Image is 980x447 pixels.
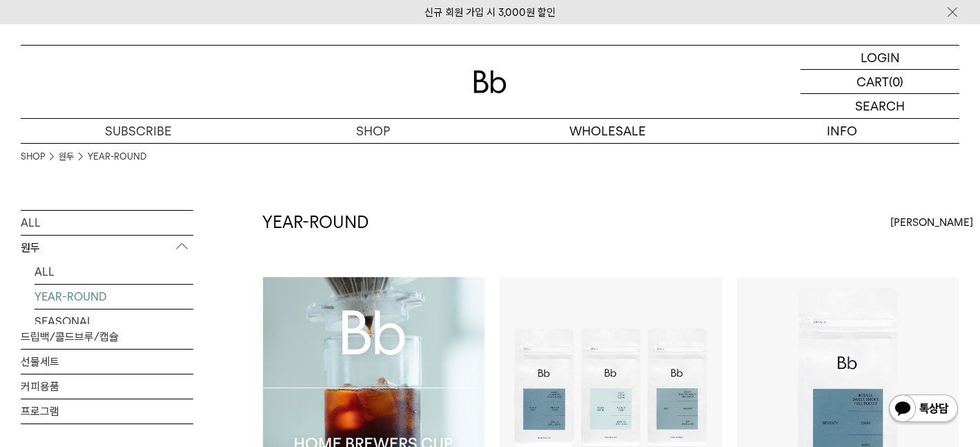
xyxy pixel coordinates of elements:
[21,150,45,164] a: SHOP
[801,46,959,70] a: LOGIN
[473,70,507,93] img: 로고
[255,119,490,143] a: SHOP
[21,211,193,235] a: ALL
[890,214,973,231] span: [PERSON_NAME]
[35,260,193,284] a: ALL
[888,393,959,426] img: 카카오톡 채널 1:1 채팅 버튼
[21,350,193,374] a: 선물세트
[490,119,725,143] p: WHOLESALE
[889,70,903,93] p: (0)
[262,211,369,234] h2: YEAR-ROUND
[725,119,959,143] p: INFO
[21,399,193,424] a: 프로그램
[424,6,556,19] a: 신규 회원 가입 시 3,000원 할인
[856,70,889,93] p: CART
[855,94,905,118] p: SEARCH
[35,310,193,334] a: SEASONAL
[88,150,146,164] a: YEAR-ROUND
[21,374,193,399] a: 커피용품
[801,70,959,94] a: CART (0)
[21,236,193,260] p: 원두
[35,285,193,309] a: YEAR-ROUND
[21,119,255,143] a: SUBSCRIBE
[59,150,74,164] a: 원두
[21,325,193,349] a: 드립백/콜드브루/캡슐
[861,46,900,69] p: LOGIN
